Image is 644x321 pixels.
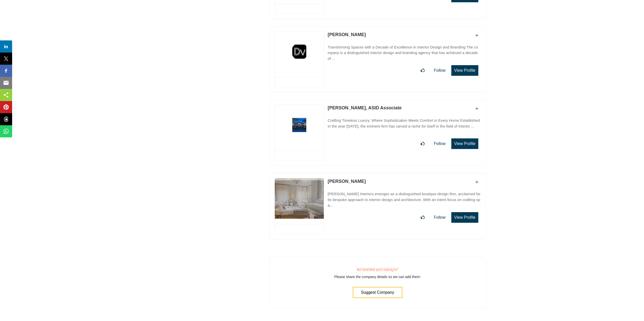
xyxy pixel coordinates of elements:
[475,107,478,111] a: Add To List
[353,287,402,298] button: Suggest Company
[328,41,481,62] a: Transforming Spaces with a Decade of Excellence in Interior Design and Branding The company is a ...
[328,105,402,111] p: Christine Denault, ASID Associate
[328,118,481,135] p: Crafting Timeless Luxury: Where Sophistication Meets Comfort in Every Home Established in the yea...
[275,32,324,72] img: Christopher David
[328,179,366,184] a: [PERSON_NAME]
[275,178,324,219] img: Sara Mosele
[328,31,366,38] p: Christopher David
[417,139,428,149] button: Like listing
[275,105,324,145] img: Christine Denault, ASID Associate
[451,212,478,223] button: View Profile
[328,32,366,37] a: [PERSON_NAME]
[328,178,366,185] p: Sara Mosele
[431,139,449,149] button: Follow
[334,275,421,279] span: Please share the company details so we can add them:
[361,290,394,294] span: Suggest Company
[328,44,481,62] p: Transforming Spaces with a Decade of Excellence in Interior Design and Branding The company is a ...
[417,212,428,223] button: Like listing
[328,188,481,208] a: [PERSON_NAME] Interiors emerges as a distinguished boutique design firm, acclaimed for its bespok...
[451,65,478,76] button: View Profile
[328,105,402,110] a: [PERSON_NAME], ASID Associate
[280,267,476,273] h3: Not found what you're looking for?
[475,33,478,37] a: Add To List
[475,180,478,184] a: Add To List
[417,65,428,76] button: Like listing
[431,212,449,223] button: Follow
[328,191,481,208] p: [PERSON_NAME] Interiors emerges as a distinguished boutique design firm, acclaimed for its bespok...
[451,138,478,149] button: View Profile
[431,65,449,76] button: Follow
[328,115,481,135] a: Crafting Timeless Luxury: Where Sophistication Meets Comfort in Every Home Established in the yea...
